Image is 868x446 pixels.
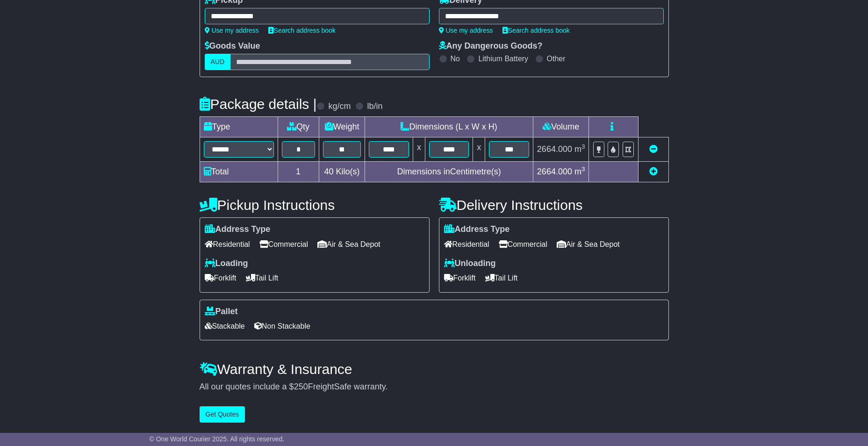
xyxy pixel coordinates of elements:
[365,162,533,182] td: Dimensions in Centimetre(s)
[205,237,250,252] span: Residential
[317,237,380,252] span: Air & Sea Depot
[268,27,336,34] a: Search address book
[319,117,365,137] td: Weight
[649,167,658,176] a: Add new item
[444,259,496,269] label: Unloading
[649,144,658,154] a: Remove this item
[205,27,259,34] a: Use my address
[537,144,572,154] span: 2664.000
[278,162,319,182] td: 1
[205,54,231,70] label: AUD
[439,27,493,34] a: Use my address
[205,224,271,235] label: Address Type
[557,237,620,252] span: Air & Sea Depot
[205,319,245,333] span: Stackable
[200,382,669,392] div: All our quotes include a $ FreightSafe warranty.
[205,307,238,317] label: Pallet
[259,237,308,252] span: Commercial
[581,165,585,173] sup: 3
[200,117,278,137] td: Type
[502,27,570,34] a: Search address book
[246,271,279,285] span: Tail Lift
[444,237,489,252] span: Residential
[537,167,572,176] span: 2664.000
[150,435,285,443] span: © One World Courier 2025. All rights reserved.
[294,382,308,391] span: 250
[473,137,485,162] td: x
[547,54,566,63] label: Other
[200,361,669,377] h4: Warranty & Insurance
[254,319,310,333] span: Non Stackable
[581,143,585,150] sup: 3
[365,117,533,137] td: Dimensions (L x W x H)
[413,137,425,162] td: x
[278,117,319,137] td: Qty
[574,167,585,176] span: m
[451,54,460,63] label: No
[478,54,528,63] label: Lithium Battery
[439,41,543,51] label: Any Dangerous Goods?
[328,101,351,112] label: kg/cm
[367,101,382,112] label: lb/in
[319,162,365,182] td: Kilo(s)
[205,259,248,269] label: Loading
[324,167,334,176] span: 40
[444,224,510,235] label: Address Type
[439,197,669,213] h4: Delivery Instructions
[200,406,245,423] button: Get Quotes
[205,41,260,51] label: Goods Value
[574,144,585,154] span: m
[533,117,589,137] td: Volume
[200,197,430,213] h4: Pickup Instructions
[200,162,278,182] td: Total
[485,271,518,285] span: Tail Lift
[205,271,237,285] span: Forklift
[444,271,476,285] span: Forklift
[499,237,547,252] span: Commercial
[200,96,317,112] h4: Package details |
